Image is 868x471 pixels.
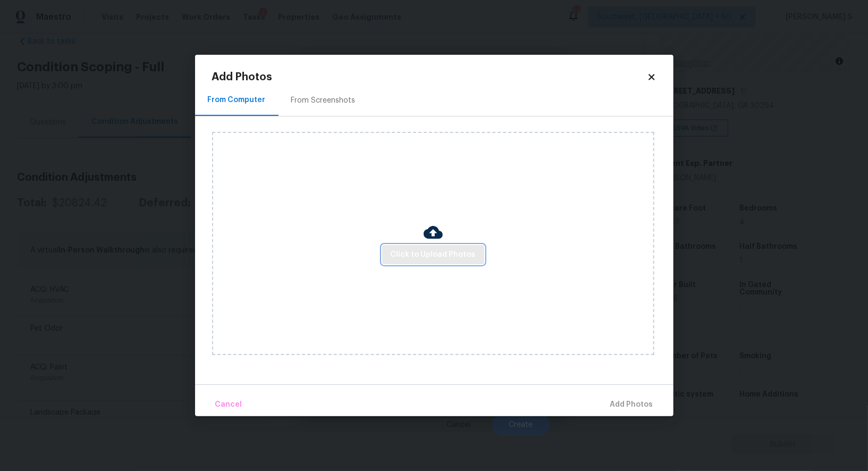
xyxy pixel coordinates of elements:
span: Click to Upload Photos [391,248,476,262]
button: Cancel [211,393,247,416]
div: From Screenshots [291,95,356,106]
div: From Computer [208,95,266,105]
img: Cloud Upload Icon [424,223,443,242]
span: Cancel [215,398,242,411]
h2: Add Photos [212,72,647,82]
button: Click to Upload Photos [382,245,484,265]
